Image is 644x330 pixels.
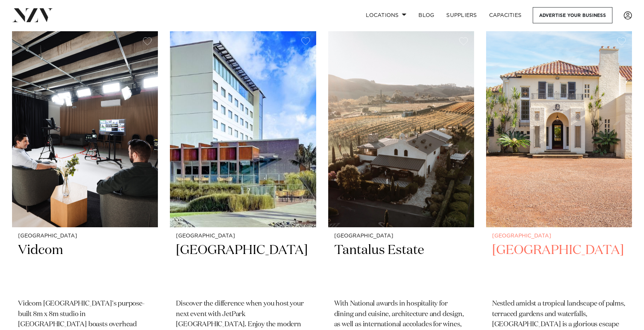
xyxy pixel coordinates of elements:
a: Capacities [483,7,528,23]
a: BLOG [412,7,440,23]
small: [GEOGRAPHIC_DATA] [334,233,468,239]
img: nzv-logo.png [12,8,53,22]
h2: [GEOGRAPHIC_DATA] [176,242,310,293]
small: [GEOGRAPHIC_DATA] [492,233,626,239]
a: Locations [360,7,412,23]
h2: Tantalus Estate [334,242,468,293]
a: SUPPLIERS [440,7,483,23]
small: [GEOGRAPHIC_DATA] [176,233,310,239]
small: [GEOGRAPHIC_DATA] [18,233,152,239]
h2: [GEOGRAPHIC_DATA] [492,242,626,293]
h2: Vidcom [18,242,152,293]
a: Advertise your business [533,7,612,23]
